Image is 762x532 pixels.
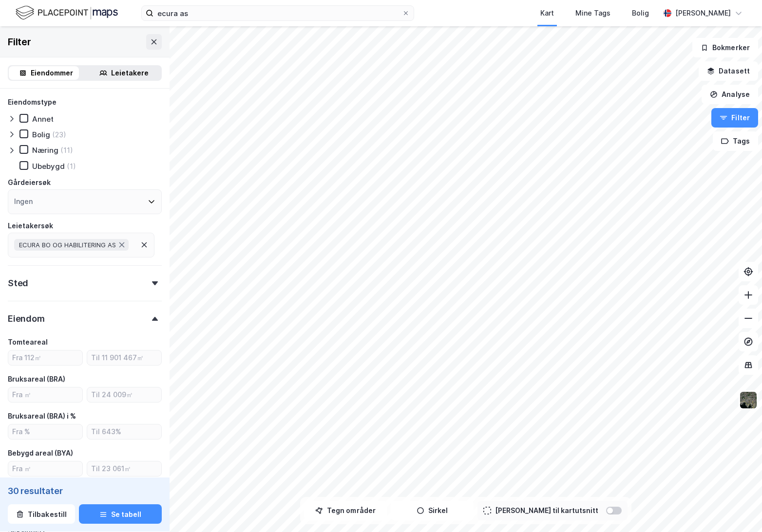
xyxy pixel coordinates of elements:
input: Søk på adresse, matrikkel, gårdeiere, leietakere eller personer [153,6,402,20]
div: Bolig [632,7,649,19]
button: Filter [711,108,758,128]
div: Ingen [14,196,33,207]
input: Fra % [8,424,82,439]
button: Sirkel [391,501,474,520]
input: Til 24 009㎡ [87,387,161,402]
div: Eiendom [8,313,45,325]
div: Annet [32,114,54,124]
button: Tags [713,131,758,151]
div: [PERSON_NAME] [675,7,731,19]
input: Fra ㎡ [8,387,82,402]
button: Datasett [699,61,758,81]
input: Til 643% [87,424,161,439]
div: (1) [67,162,76,171]
div: Tomteareal [8,336,48,348]
div: Gårdeiersøk [8,177,51,188]
div: Sted [8,277,28,289]
div: (11) [60,146,73,155]
div: Leietakere [111,67,149,79]
div: Eiendomstype [8,96,57,108]
div: Bruksareal (BRA) [8,373,65,385]
div: Kart [540,7,554,19]
input: Fra 112㎡ [8,350,82,365]
div: Ubebygd [32,162,65,171]
div: Eiendommer [31,67,73,79]
iframe: Chat Widget [713,485,762,532]
span: ECURA BO OG HABILITERING AS [19,241,116,249]
div: Mine Tags [575,7,610,19]
button: Se tabell [79,505,162,524]
div: Bolig [32,130,50,139]
div: Næring [32,146,58,155]
div: 30 resultater [8,485,162,497]
div: (23) [52,130,66,139]
div: Bruksareal (BRA) i % [8,410,76,422]
input: Til 23 061㎡ [87,461,161,476]
div: [PERSON_NAME] til kartutsnitt [495,505,598,516]
input: Fra ㎡ [8,461,82,476]
div: Leietakersøk [8,220,53,232]
button: Tilbakestill [8,505,75,524]
button: Bokmerker [692,38,758,57]
img: 9k= [739,391,758,409]
button: Tegn områder [304,501,387,520]
div: Bebygd areal (BYA) [8,447,73,459]
img: logo.f888ab2527a4732fd821a326f86c7f29.svg [16,4,118,21]
div: Filter [8,34,31,50]
div: Kontrollprogram for chat [713,485,762,532]
button: Analyse [702,85,758,104]
input: Til 11 901 467㎡ [87,350,161,365]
